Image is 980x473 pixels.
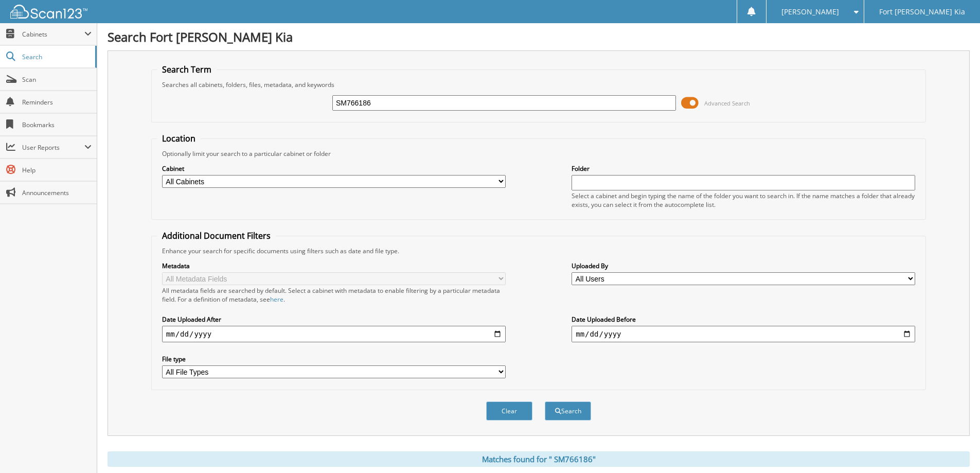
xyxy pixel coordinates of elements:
[162,164,506,173] label: Cabinet
[22,98,92,107] span: Reminders
[879,9,965,15] span: Fort [PERSON_NAME] Kia
[22,166,92,174] span: Help
[10,5,87,19] img: scan123-logo-white.svg
[572,164,915,173] label: Folder
[486,401,532,421] button: Clear
[545,401,591,421] button: Search
[162,315,506,324] label: Date Uploaded After
[22,52,90,61] span: Search
[22,30,84,39] span: Cabinets
[781,9,839,15] span: [PERSON_NAME]
[108,28,970,45] h1: Search Fort [PERSON_NAME] Kia
[157,149,920,158] div: Optionally limit your search to a particular cabinet or folder
[22,120,92,129] span: Bookmarks
[162,355,506,363] label: File type
[704,99,750,107] span: Advanced Search
[157,247,920,255] div: Enhance your search for specific documents using filters such as date and file type.
[572,191,915,209] div: Select a cabinet and begin typing the name of the folder you want to search in. If the name match...
[572,261,915,270] label: Uploaded By
[22,75,92,84] span: Scan
[157,80,920,89] div: Searches all cabinets, folders, files, metadata, and keywords
[22,143,84,152] span: User Reports
[157,230,276,241] legend: Additional Document Filters
[22,188,92,197] span: Announcements
[270,295,283,304] a: here
[572,326,915,342] input: end
[162,326,506,342] input: start
[162,286,506,304] div: All metadata fields are searched by default. Select a cabinet with metadata to enable filtering b...
[157,133,201,144] legend: Location
[157,64,217,75] legend: Search Term
[162,261,506,270] label: Metadata
[572,315,915,324] label: Date Uploaded Before
[108,451,970,467] div: Matches found for " SM766186"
